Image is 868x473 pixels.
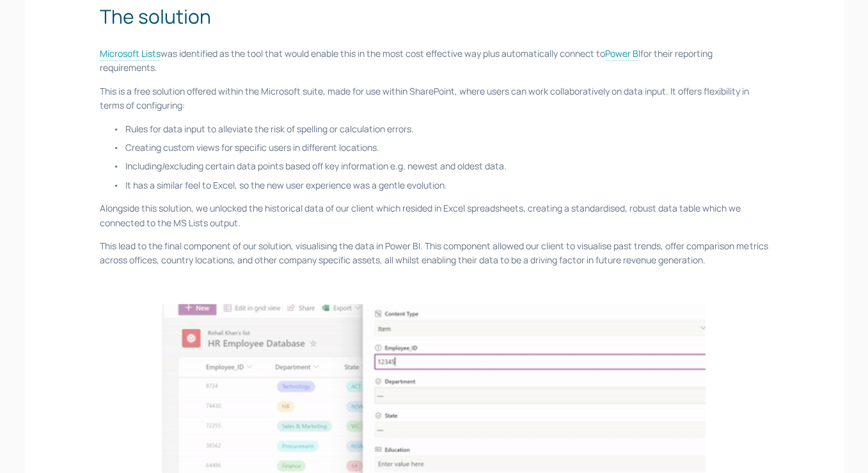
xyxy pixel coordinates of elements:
p: Rules for data input to alleviate the risk of spelling or calculation errors. [125,122,768,136]
p: Creating custom views for specific users in different locations. [125,141,768,155]
a: Microsoft Lists [100,47,161,61]
p: It has a similar feel to Excel, so the new user experience was a gentle evolution. [125,178,768,192]
p: Including/excluding certain data points based off key information e.g. newest and oldest data. [125,159,768,173]
p: This is a free solution offered within the Microsoft suite, made for use within SharePoint, where... [100,84,768,113]
h2: The solution [100,2,768,31]
p: was identified as the tool that would enable this in the most cost effective way plus automatical... [100,47,768,75]
p: Alongside this solution, we unlocked the historical data of our client which resided in Excel spr... [100,201,768,230]
a: Power BI [605,47,640,61]
p: This lead to the final component of our solution, visualising the data in Power BI. This componen... [100,239,768,282]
